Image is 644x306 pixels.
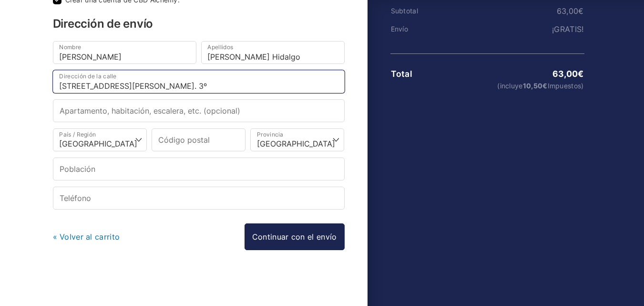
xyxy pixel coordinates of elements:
[201,41,345,64] input: Apellidos
[390,69,455,79] th: Total
[578,69,583,79] span: €
[53,187,345,210] input: Teléfono
[53,99,345,122] input: Apartamento, habitación, escalera, etc. (opcional)
[152,128,245,151] input: Código postal
[523,82,548,90] span: 10,50
[53,232,120,242] a: « Volver al carrito
[552,69,584,79] bdi: 63,00
[542,82,547,90] span: €
[455,25,584,33] td: ¡GRATIS!
[53,158,345,180] input: Población
[557,6,584,16] bdi: 63,00
[578,6,583,16] span: €
[455,83,583,89] small: (incluye Impuestos)
[390,7,455,15] th: Subtotal
[53,70,345,93] input: Dirección de la calle
[390,25,455,33] th: Envío
[53,18,345,30] h3: Dirección de envío
[245,223,345,250] a: Continuar con el envío
[53,41,196,64] input: Nombre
